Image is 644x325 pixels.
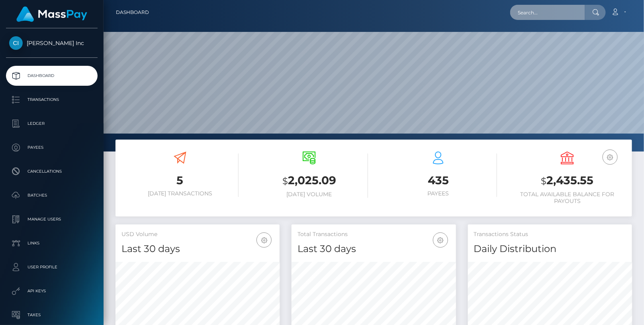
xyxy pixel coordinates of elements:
[6,185,98,205] a: Batches
[116,4,149,21] a: Dashboard
[16,6,87,22] img: MassPay Logo
[6,209,98,229] a: Manage Users
[509,191,626,205] h6: Total Available Balance for Payouts
[9,309,94,321] p: Taxes
[6,90,98,110] a: Transactions
[9,285,94,297] p: API Keys
[6,39,98,47] span: [PERSON_NAME] Inc
[474,242,626,256] h4: Daily Distribution
[9,36,23,50] img: Cindy Gallop Inc
[6,162,98,181] a: Cancellations
[474,230,626,238] h5: Transactions Status
[251,191,368,198] h6: [DATE] Volume
[9,94,94,106] p: Transactions
[9,70,94,82] p: Dashboard
[9,142,94,154] p: Payees
[9,261,94,273] p: User Profile
[510,5,585,20] input: Search...
[6,138,98,158] a: Payees
[6,257,98,277] a: User Profile
[282,175,288,187] small: $
[251,173,368,189] h3: 2,025.09
[121,230,274,238] h5: USD Volume
[9,237,94,249] p: Links
[6,281,98,301] a: API Keys
[6,233,98,253] a: Links
[121,173,239,188] h3: 5
[6,66,98,86] a: Dashboard
[298,242,450,256] h4: Last 30 days
[9,213,94,225] p: Manage Users
[380,173,497,188] h3: 435
[380,190,497,197] h6: Payees
[9,118,94,130] p: Ledger
[9,189,94,201] p: Batches
[541,175,547,187] small: $
[121,242,274,256] h4: Last 30 days
[121,190,239,197] h6: [DATE] Transactions
[6,305,98,325] a: Taxes
[6,114,98,134] a: Ledger
[509,173,626,189] h3: 2,435.55
[298,230,450,238] h5: Total Transactions
[9,165,94,177] p: Cancellations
